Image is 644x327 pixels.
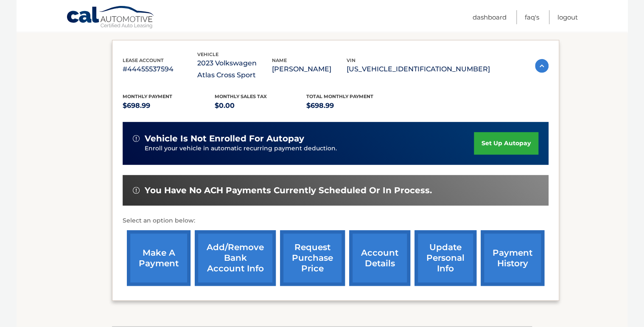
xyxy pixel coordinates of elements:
[145,185,432,196] span: You have no ACH payments currently scheduled or in process.
[145,133,304,144] span: vehicle is not enrolled for autopay
[280,230,345,286] a: request purchase price
[123,216,549,226] p: Select an option below:
[306,100,398,112] p: $698.99
[123,93,172,99] span: Monthly Payment
[535,59,549,73] img: accordion-active.svg
[127,230,190,286] a: make a payment
[123,100,215,112] p: $698.99
[272,63,347,75] p: [PERSON_NAME]
[133,187,140,194] img: alert-white.svg
[197,51,218,57] span: vehicle
[145,144,474,153] p: Enroll your vehicle in automatic recurring payment deduction.
[66,6,155,30] a: Cal Automotive
[123,63,197,75] p: #44455537594
[347,63,490,75] p: [US_VEHICLE_IDENTIFICATION_NUMBER]
[473,10,507,24] a: Dashboard
[414,230,476,286] a: update personal info
[481,230,544,286] a: payment history
[306,93,373,99] span: Total Monthly Payment
[133,135,140,142] img: alert-white.svg
[557,10,578,24] a: Logout
[272,57,287,63] span: name
[123,57,164,63] span: lease account
[525,10,539,24] a: FAQ's
[474,132,538,155] a: set up autopay
[347,57,356,63] span: vin
[197,57,272,81] p: 2023 Volkswagen Atlas Cross Sport
[349,230,410,286] a: account details
[215,93,267,99] span: Monthly sales Tax
[215,100,307,112] p: $0.00
[195,230,276,286] a: Add/Remove bank account info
